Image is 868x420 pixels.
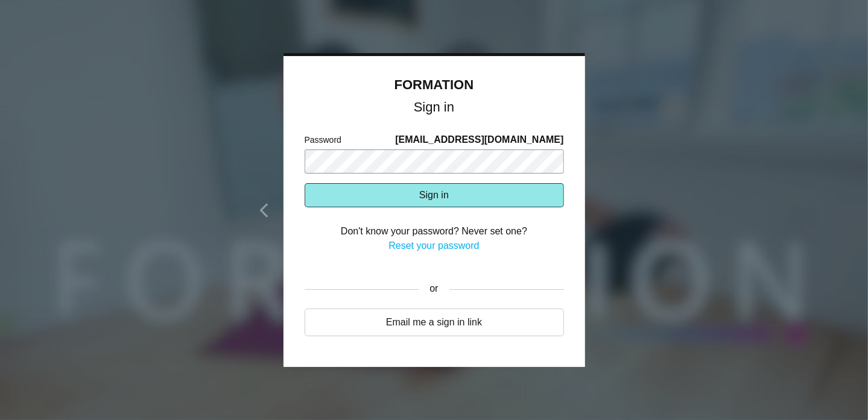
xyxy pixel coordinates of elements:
[305,134,341,146] label: Password
[305,309,564,336] a: Email me a sign in link
[419,274,449,304] div: or
[305,183,564,207] button: Sign in
[394,77,474,92] a: FORMATION
[388,240,479,251] a: Reset your password
[305,224,564,239] div: Don't know your password? Never set one?
[305,102,564,113] h1: Sign in
[395,133,563,147] span: [EMAIL_ADDRESS][DOMAIN_NAME]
